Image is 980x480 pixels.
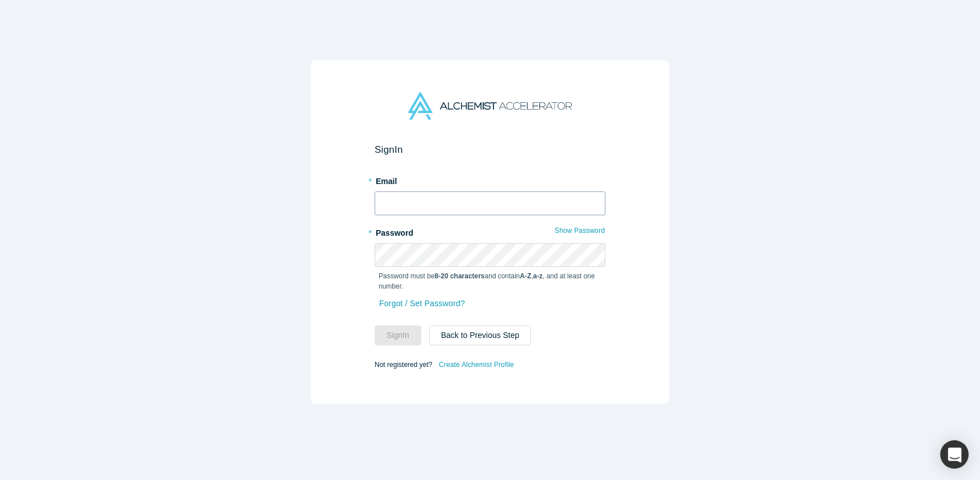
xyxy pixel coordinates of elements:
a: Create Alchemist Profile [438,357,514,372]
strong: A-Z [520,272,531,280]
label: Email [375,172,605,187]
span: Not registered yet? [375,361,432,369]
strong: 8-20 characters [435,272,485,280]
strong: a-z [533,272,543,280]
button: Back to Previous Step [429,325,531,345]
button: Show Password [554,223,605,238]
button: SignIn [375,325,421,345]
label: Password [375,223,605,239]
h2: Sign In [375,144,605,156]
img: Alchemist Accelerator Logo [408,92,572,120]
p: Password must be and contain , , and at least one number. [379,271,601,291]
a: Forgot / Set Password? [379,294,466,314]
